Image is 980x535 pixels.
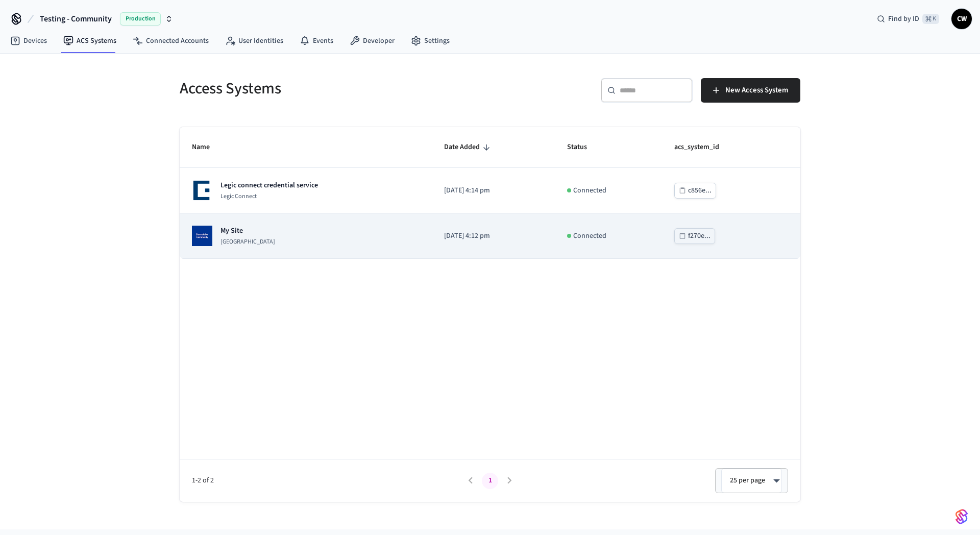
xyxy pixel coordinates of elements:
div: 25 per page [721,468,782,493]
div: f270e... [688,230,710,242]
button: CW [951,9,972,29]
nav: pagination navigation [461,473,519,489]
h5: Access Systems [180,78,484,99]
a: Settings [403,32,458,50]
div: Find by ID⌘ K [869,10,947,28]
span: Production [120,12,161,26]
img: SeamLogoGradient.69752ec5.svg [955,508,968,525]
span: Find by ID [888,14,919,24]
p: [DATE] 4:14 pm [444,185,543,196]
span: Date Added [444,139,493,155]
span: acs_system_id [674,139,732,155]
a: ACS Systems [55,32,125,50]
a: User Identities [217,32,291,50]
button: page 1 [482,473,498,489]
span: CW [952,10,971,28]
p: Legic connect credential service [220,180,318,190]
span: New Access System [725,84,788,97]
span: ⌘ K [922,14,939,24]
a: Devices [2,32,55,50]
img: Legic Connect Logo [192,180,212,201]
a: Connected Accounts [125,32,217,50]
p: Connected [573,231,606,241]
span: Name [192,139,223,155]
button: New Access System [701,78,800,103]
button: f270e... [674,228,715,244]
p: [GEOGRAPHIC_DATA] [220,238,275,246]
div: c856e... [688,184,712,197]
p: Legic Connect [220,192,318,201]
a: Developer [341,32,403,50]
p: [DATE] 4:12 pm [444,231,543,241]
p: Connected [573,185,606,196]
span: Testing - Community [40,13,112,25]
p: My Site [220,226,275,236]
img: Dormakaba Community Site Logo [192,226,212,246]
a: Events [291,32,341,50]
button: c856e... [674,183,716,199]
span: 1-2 of 2 [192,475,461,486]
table: sticky table [180,127,800,259]
span: Status [567,139,600,155]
